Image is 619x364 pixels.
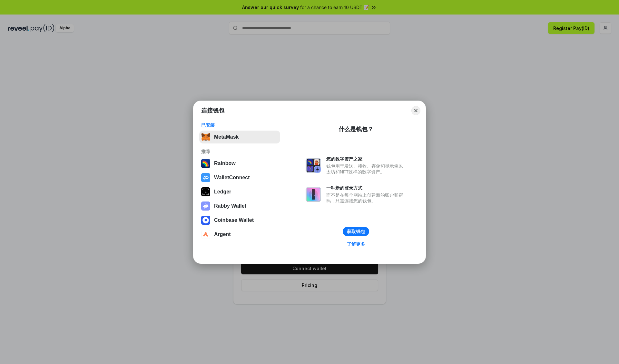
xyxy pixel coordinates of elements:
[201,230,210,239] img: svg+xml,%3Csvg%20width%3D%2228%22%20height%3D%2228%22%20viewBox%3D%220%200%2028%2028%22%20fill%3D...
[326,156,406,162] div: 您的数字资产之家
[306,187,321,202] img: svg+xml,%3Csvg%20xmlns%3D%22http%3A%2F%2Fwww.w3.org%2F2000%2Fsvg%22%20fill%3D%22none%22%20viewBox...
[214,203,246,209] div: Rabby Wallet
[199,131,280,143] button: MetaMask
[347,241,365,247] div: 了解更多
[199,200,280,212] button: Rabby Wallet
[326,163,406,175] div: 钱包用于发送、接收、存储和显示像以太坊和NFT这样的数字资产。
[201,187,210,196] img: svg+xml,%3Csvg%20xmlns%3D%22http%3A%2F%2Fwww.w3.org%2F2000%2Fsvg%22%20width%3D%2228%22%20height%3...
[326,192,406,204] div: 而不是在每个网站上创建新的账户和密码，只需连接您的钱包。
[326,185,406,191] div: 一种新的登录方式
[214,161,236,166] div: Rainbow
[343,227,369,236] button: 获取钱包
[199,214,280,227] button: Coinbase Wallet
[201,122,278,128] div: 已安装
[199,171,280,184] button: WalletConnect
[214,189,231,195] div: Ledger
[347,229,365,234] div: 获取钱包
[343,240,369,248] a: 了解更多
[201,216,210,225] img: svg+xml,%3Csvg%20width%3D%2228%22%20height%3D%2228%22%20viewBox%3D%220%200%2028%2028%22%20fill%3D...
[201,133,210,142] img: svg+xml,%3Csvg%20fill%3D%22none%22%20height%3D%2233%22%20viewBox%3D%220%200%2035%2033%22%20width%...
[199,185,280,198] button: Ledger
[201,173,210,182] img: svg+xml,%3Csvg%20width%3D%2228%22%20height%3D%2228%22%20viewBox%3D%220%200%2028%2028%22%20fill%3D...
[201,107,224,114] h1: 连接钱包
[199,157,280,170] button: Rainbow
[339,125,373,133] div: 什么是钱包？
[201,159,210,168] img: svg+xml,%3Csvg%20width%3D%22120%22%20height%3D%22120%22%20viewBox%3D%220%200%20120%20120%22%20fil...
[201,202,210,211] img: svg+xml,%3Csvg%20xmlns%3D%22http%3A%2F%2Fwww.w3.org%2F2000%2Fsvg%22%20fill%3D%22none%22%20viewBox...
[306,158,321,173] img: svg+xml,%3Csvg%20xmlns%3D%22http%3A%2F%2Fwww.w3.org%2F2000%2Fsvg%22%20fill%3D%22none%22%20viewBox...
[214,134,239,140] div: MetaMask
[199,228,280,241] button: Argent
[214,217,254,223] div: Coinbase Wallet
[201,149,278,154] div: 推荐
[214,175,250,181] div: WalletConnect
[214,231,231,237] div: Argent
[411,106,420,115] button: Close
